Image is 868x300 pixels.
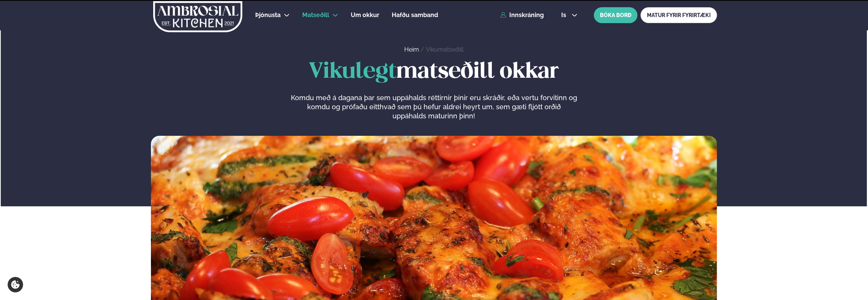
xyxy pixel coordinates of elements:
[8,277,23,292] a: Cookie settings
[640,7,717,23] a: MATUR FYRIR FYRIRTÆKI
[500,12,544,19] a: Innskráning
[594,7,637,23] button: BÓKA BORÐ
[309,61,396,82] span: Vikulegt
[421,46,426,53] span: /
[561,12,568,18] span: is
[392,11,438,20] a: Hafðu samband
[151,60,717,84] h1: matseðill okkar
[426,46,463,53] a: Vikumatseðill
[351,11,379,20] a: Um okkur
[555,12,584,18] button: is
[290,93,577,121] p: Komdu með á dagana þar sem uppáhalds réttirnir þínir eru skráðir, eða vertu forvitinn og komdu og...
[255,11,281,19] span: Þjónusta
[302,11,329,19] span: Matseðill
[404,46,419,53] a: Heim
[302,11,329,20] a: Matseðill
[392,11,438,19] span: Hafðu samband
[152,1,243,32] img: logo
[351,11,379,19] span: Um okkur
[255,11,281,20] a: Þjónusta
